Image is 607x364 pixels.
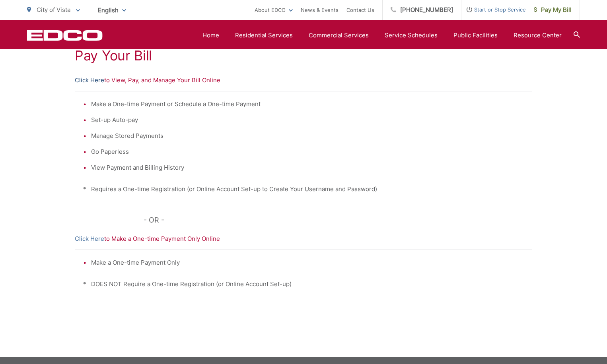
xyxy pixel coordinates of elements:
[202,31,219,40] a: Home
[91,163,524,172] li: View Payment and Billing History
[144,214,533,226] p: - OR -
[91,258,524,267] li: Make a One-time Payment Only
[309,31,369,40] a: Commercial Services
[255,5,293,15] a: About EDCO
[92,3,132,17] span: English
[91,147,524,157] li: Go Paperless
[91,99,524,109] li: Make a One-time Payment or Schedule a One-time Payment
[91,131,524,141] li: Manage Stored Payments
[75,234,532,244] p: to Make a One-time Payment Only Online
[27,30,103,41] a: EDCD logo. Return to the homepage.
[346,5,374,15] a: Contact Us
[453,31,498,40] a: Public Facilities
[385,31,438,40] a: Service Schedules
[235,31,293,40] a: Residential Services
[75,234,104,244] a: Click Here
[75,76,104,85] a: Click Here
[83,279,524,289] p: * DOES NOT Require a One-time Registration (or Online Account Set-up)
[37,6,70,14] span: City of Vista
[75,48,532,64] h1: Pay Your Bill
[75,76,532,85] p: to View, Pay, and Manage Your Bill Online
[514,31,562,40] a: Resource Center
[301,5,339,15] a: News & Events
[534,5,572,15] span: Pay My Bill
[91,115,524,125] li: Set-up Auto-pay
[83,184,524,194] p: * Requires a One-time Registration (or Online Account Set-up to Create Your Username and Password)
